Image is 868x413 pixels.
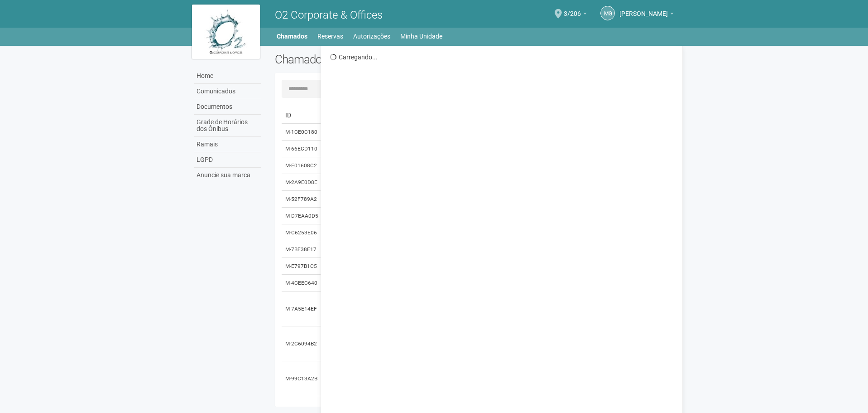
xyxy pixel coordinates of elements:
[330,53,676,61] div: Carregando...
[282,292,322,326] td: M-7A5E14EF
[564,1,581,17] span: 3/206
[194,115,261,137] a: Grade de Horários dos Ônibus
[564,11,587,19] a: 3/206
[282,361,322,396] td: M-99C13A2B
[282,124,322,141] td: M-1CE0C180
[194,152,261,168] a: LGPD
[282,224,322,241] td: M-C6253E06
[277,30,307,43] a: Chamados
[194,84,261,99] a: Comunicados
[275,9,383,21] span: O2 Corporate & Offices
[400,30,442,43] a: Minha Unidade
[282,275,322,292] td: M-4CEEC640
[282,141,322,157] td: M-66ECD110
[619,11,674,19] a: [PERSON_NAME]
[282,396,322,413] td: M-48E4458D
[282,107,322,124] td: ID
[282,326,322,361] td: M-2C6094B2
[600,6,615,20] a: MG
[192,5,260,59] img: logo.jpg
[282,191,322,208] td: M-52F789A2
[317,30,343,43] a: Reservas
[194,99,261,115] a: Documentos
[194,137,261,152] a: Ramais
[282,208,322,224] td: M-D7EAA0D5
[282,258,322,275] td: M-E797B1C5
[282,157,322,174] td: M-E01608C2
[353,30,390,43] a: Autorizações
[275,53,434,66] h2: Chamados
[282,174,322,191] td: M-2A9E0D8E
[194,68,261,84] a: Home
[619,1,668,17] span: Monica Guedes
[282,241,322,258] td: M-7BF38E17
[194,168,261,183] a: Anuncie sua marca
